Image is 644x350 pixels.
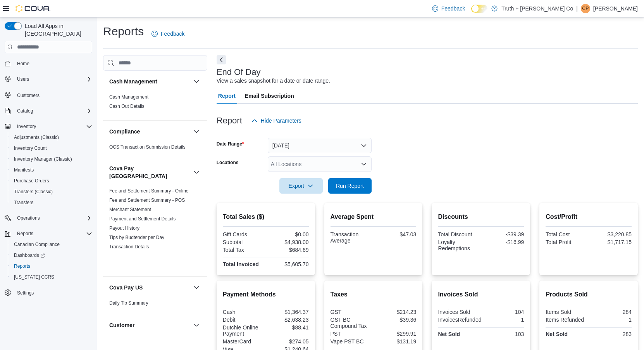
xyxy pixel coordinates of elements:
[14,229,36,238] button: Reports
[331,290,417,299] h2: Taxes
[2,213,95,224] button: Operations
[11,272,92,282] span: Washington CCRS
[148,26,188,42] a: Feedback
[109,235,164,240] a: Tips by Budtender per Day
[11,240,63,249] a: Canadian Compliance
[267,309,309,315] div: $1,364.37
[375,317,416,323] div: $39.36
[109,284,143,291] h3: Cova Pay US
[22,22,92,38] span: Load All Apps in [GEOGRAPHIC_DATA]
[11,165,92,175] span: Manifests
[109,78,190,85] button: Cash Management
[546,317,587,323] div: Items Refunded
[328,178,372,194] button: Run Report
[109,321,134,329] h3: Customer
[109,321,190,329] button: Customer
[261,117,301,125] span: Hide Parameters
[192,283,201,292] button: Cova Pay US
[14,274,54,280] span: [US_STATE] CCRS
[109,104,145,109] a: Cash Out Details
[590,231,632,237] div: $3,220.85
[103,298,207,314] div: Cova Pay US
[14,263,30,269] span: Reports
[109,244,149,250] span: Transaction Details
[8,261,95,272] button: Reports
[217,141,244,147] label: Date Range
[17,76,29,82] span: Users
[375,231,416,237] div: $47.03
[438,239,479,251] div: Loyalty Redemptions
[582,4,589,13] span: CP
[109,225,139,231] a: Payout History
[14,229,92,238] span: Reports
[14,106,36,116] button: Catalog
[8,165,95,175] button: Manifests
[217,159,239,166] label: Locations
[11,144,92,153] span: Inventory Count
[11,187,92,196] span: Transfers (Classic)
[14,75,92,84] span: Users
[223,212,309,222] h2: Total Sales ($)
[11,262,33,271] a: Reports
[14,122,39,131] button: Inventory
[375,309,416,315] div: $214.23
[14,90,92,100] span: Customers
[438,331,460,337] strong: Net Sold
[590,331,632,337] div: 283
[268,138,372,153] button: [DATE]
[590,239,632,245] div: $1,717.15
[331,317,372,329] div: GST BC Compound Tax
[11,251,48,260] a: Dashboards
[192,77,201,86] button: Cash Management
[11,176,52,185] a: Purchase Orders
[14,167,34,173] span: Manifests
[11,198,36,207] a: Transfers
[581,4,590,13] div: Cindy Pendergast
[438,290,524,299] h2: Invoices Sold
[11,133,62,142] a: Adjustments (Classic)
[11,154,75,164] a: Inventory Manager (Classic)
[109,216,176,222] span: Payment and Settlement Details
[223,231,264,237] div: Gift Cards
[109,165,190,180] button: Cova Pay [GEOGRAPHIC_DATA]
[109,300,148,306] span: Daily Tip Summary
[223,247,264,253] div: Total Tax
[14,75,32,84] button: Users
[438,309,479,315] div: Invoices Sold
[109,197,185,203] span: Fee and Settlement Summary - POS
[109,94,148,100] a: Cash Management
[192,127,201,136] button: Compliance
[14,122,92,131] span: Inventory
[546,290,632,299] h2: Products Sold
[14,145,47,151] span: Inventory Count
[109,128,140,135] h3: Compliance
[109,144,186,150] a: OCS Transaction Submission Details
[11,198,92,207] span: Transfers
[546,212,632,222] h2: Cost/Profit
[14,134,59,140] span: Adjustments (Classic)
[14,189,53,195] span: Transfers (Classic)
[192,168,201,177] button: Cova Pay [GEOGRAPHIC_DATA]
[109,188,189,194] span: Fee and Settlement Summary - Online
[441,5,465,12] span: Feedback
[17,108,33,114] span: Catalog
[331,231,372,244] div: Transaction Average
[223,338,264,345] div: MasterCard
[361,161,367,167] button: Open list of options
[2,74,95,85] button: Users
[11,272,57,282] a: [US_STATE] CCRS
[429,1,468,16] a: Feedback
[471,13,472,13] span: Dark Mode
[109,300,148,306] a: Daily Tip Summary
[482,309,524,315] div: 104
[501,4,573,13] p: Truth + [PERSON_NAME] Co
[109,234,164,241] span: Tips by Budtender per Day
[223,317,264,323] div: Debit
[17,230,33,237] span: Reports
[279,178,323,194] button: Export
[11,187,56,196] a: Transfers (Classic)
[375,331,416,337] div: $299.91
[2,287,95,298] button: Settings
[11,262,92,271] span: Reports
